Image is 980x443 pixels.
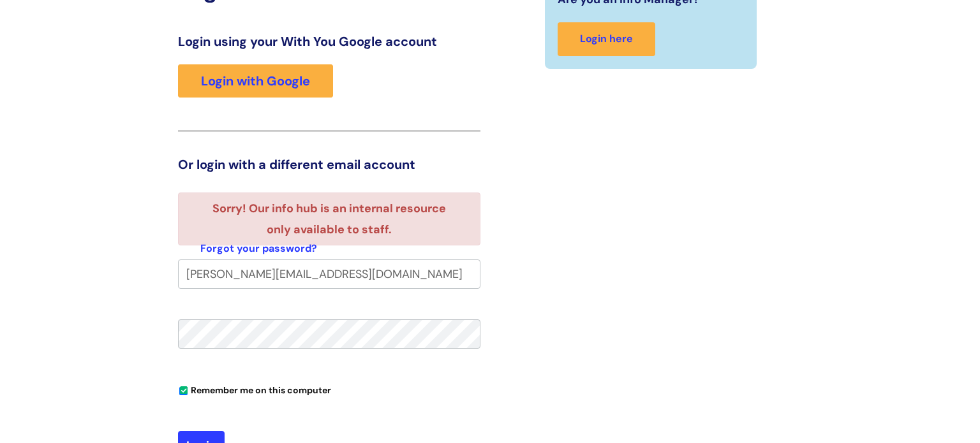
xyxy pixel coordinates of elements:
li: Sorry! Our info hub is an internal resource only available to staff. [200,198,457,240]
input: Your e-mail address [178,259,480,289]
a: Login here [558,22,655,56]
input: Remember me on this computer [179,387,188,395]
a: Forgot your password? [200,240,317,258]
div: You can uncheck this option if you're logging in from a shared device [178,379,480,400]
a: Login with Google [178,64,333,98]
h3: Or login with a different email account [178,157,480,172]
label: Remember me on this computer [178,382,331,396]
h3: Login using your With You Google account [178,34,480,49]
